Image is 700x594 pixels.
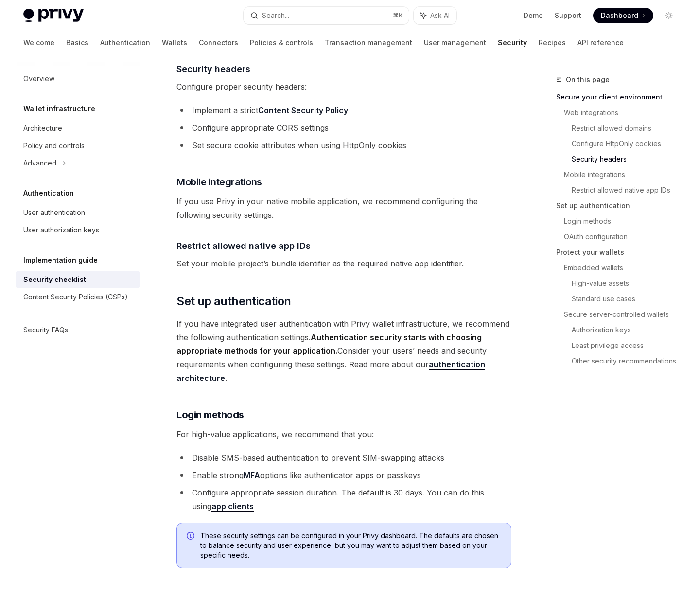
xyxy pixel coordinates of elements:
[176,486,511,513] li: Configure appropriate session duration. The default is 30 days. You can do this using
[564,105,684,120] a: Web integrations
[66,31,88,54] a: Basics
[564,229,684,245] a: OAuth configuration
[23,274,86,285] div: Security checklist
[16,321,140,339] a: Security FAQs
[176,80,511,94] span: Configure proper security headers:
[23,140,85,151] div: Policy and controls
[244,7,408,24] button: Search...⌘K
[176,121,511,134] li: Configure appropriate CORS settings
[211,501,254,511] a: app clients
[23,187,74,199] h5: Authentication
[16,119,140,137] a: Architecture
[16,137,140,154] a: Policy and controls
[393,12,403,19] span: ⌘ K
[23,103,95,115] h5: Wallet infrastructure
[176,409,244,421] strong: Login methods
[176,103,511,117] li: Implement a strict
[325,31,412,54] a: Transaction management
[176,195,511,222] span: If you use Privy in your native mobile application, we recommend configuring the following securi...
[176,468,511,482] li: Enable strong options like authenticator apps or passkeys
[162,31,187,54] a: Wallets
[16,271,140,288] a: Security checklist
[572,291,684,307] a: Standard use cases
[23,224,99,236] div: User authorization keys
[564,307,684,322] a: Secure server-controlled wallets
[176,239,311,252] span: Restrict allowed native app IDs
[187,532,196,542] svg: Info
[200,531,501,560] span: These security settings can be configured in your Privy dashboard. The defaults are chosen to bal...
[572,120,684,136] a: Restrict allowed domains
[23,9,84,22] img: light logo
[23,157,56,169] div: Advanced
[23,122,62,134] div: Architecture
[176,317,511,385] span: If you have integrated user authentication with Privy wallet infrastructure, we recommend the fol...
[424,31,486,54] a: User management
[176,451,511,464] li: Disable SMS-based authentication to prevent SIM-swapping attacks
[572,338,684,353] a: Least privilege access
[498,31,527,54] a: Security
[176,138,511,152] li: Set secure cookie attributes when using HttpOnly cookies
[572,276,684,291] a: High-value assets
[23,254,98,266] h5: Implementation guide
[564,214,684,229] a: Login methods
[524,11,543,20] a: Demo
[661,8,677,23] button: Toggle dark mode
[16,221,140,239] a: User authorization keys
[572,182,684,198] a: Restrict allowed native app IDs
[262,10,289,21] div: Search...
[23,291,128,303] div: Content Security Policies (CSPs)
[16,204,140,221] a: User authentication
[564,260,684,276] a: Embedded wallets
[176,428,511,441] span: For high-value applications, we recommend that you:
[244,470,260,480] a: MFA
[100,31,150,54] a: Authentication
[572,322,684,338] a: Authorization keys
[564,167,684,182] a: Mobile integrations
[556,89,684,105] a: Secure your client environment
[555,11,581,20] a: Support
[572,353,684,369] a: Other security recommendations
[566,74,610,85] span: On this page
[16,288,140,306] a: Content Security Policies (CSPs)
[23,31,54,54] a: Welcome
[176,175,262,189] span: Mobile integrations
[601,11,638,20] span: Dashboard
[539,31,566,54] a: Recipes
[414,7,456,24] button: Ask AI
[199,31,238,54] a: Connectors
[258,105,348,115] a: Content Security Policy
[176,332,482,356] strong: Authentication security starts with choosing appropriate methods for your application.
[577,31,624,54] a: API reference
[16,70,140,87] a: Overview
[556,245,684,260] a: Protect your wallets
[176,257,511,270] span: Set your mobile project’s bundle identifier as the required native app identifier.
[572,151,684,167] a: Security headers
[572,136,684,151] a: Configure HttpOnly cookies
[23,207,85,218] div: User authentication
[23,73,54,84] div: Overview
[593,8,653,23] a: Dashboard
[430,11,450,20] span: Ask AI
[176,63,250,76] span: Security headers
[23,324,68,336] div: Security FAQs
[176,294,291,309] span: Set up authentication
[556,198,684,214] a: Set up authentication
[250,31,313,54] a: Policies & controls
